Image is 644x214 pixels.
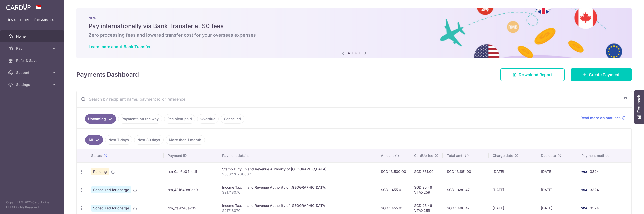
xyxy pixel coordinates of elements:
span: Scheduled for charge [91,205,131,212]
td: SGD 13,500.00 [377,162,410,181]
a: Payments on the way [118,114,162,124]
span: 3324 [590,188,599,192]
img: Bank transfer banner [76,8,632,58]
input: Search by recipient name, payment id or reference [77,91,620,107]
td: SGD 1,480.47 [443,181,489,199]
a: Cancelled [221,114,244,124]
span: Home [16,34,49,39]
span: Create Payment [589,72,620,78]
a: Overdue [197,114,219,124]
img: Bank Card [579,187,589,193]
button: Feedback - Show survey [634,90,644,124]
span: Pending [91,168,109,175]
div: Income Tax. Inland Revenue Authority of [GEOGRAPHIC_DATA] [222,185,373,190]
a: Next 30 days [134,135,164,145]
a: More than 1 month [166,135,205,145]
th: Payment ID [164,149,218,162]
span: Pay [16,46,49,51]
h4: Payments Dashboard [76,70,139,79]
span: Scheduled for charge [91,186,131,193]
span: Read more on statuses [581,115,621,120]
a: All [85,135,103,145]
p: [EMAIL_ADDRESS][DOMAIN_NAME] [8,18,56,23]
span: Support [16,70,49,75]
span: Due date [541,153,556,158]
a: Read more on statuses [581,115,626,120]
span: Amount [381,153,394,158]
span: Status [91,153,102,158]
p: S9171807C [222,190,373,195]
img: Bank Card [579,169,589,175]
td: SGD 1,455.01 [377,181,410,199]
div: Stamp Duty. Inland Revenue Authority of [GEOGRAPHIC_DATA] [222,167,373,172]
td: [DATE] [489,162,537,181]
span: Charge date [493,153,513,158]
span: 3324 [590,169,599,174]
img: Bank Card [579,205,589,211]
a: Recipient paid [164,114,195,124]
th: Payment method [577,149,631,162]
span: Refer & Save [16,58,49,63]
th: Payment details [218,149,377,162]
td: [DATE] [489,181,537,199]
span: Feedback [637,95,641,113]
td: [DATE] [537,181,577,199]
p: 2508278280887 [222,172,373,177]
a: Upcoming [85,114,116,124]
a: Learn more about Bank Transfer [89,44,151,49]
p: NEW [89,16,620,20]
a: Create Payment [571,68,632,81]
span: CardUp fee [414,153,433,158]
td: txn_48164080eb9 [164,181,218,199]
div: Income Tax. Inland Revenue Authority of [GEOGRAPHIC_DATA] [222,203,373,208]
td: SGD 351.00 [410,162,443,181]
td: SGD 25.46 VTAX25R [410,181,443,199]
h6: Zero processing fees and lowered transfer cost for your overseas expenses [89,32,620,38]
td: [DATE] [537,162,577,181]
td: txn_0ac6b04eddf [164,162,218,181]
h5: Pay internationally via Bank Transfer at $0 fees [89,22,620,30]
span: Download Report [519,72,552,78]
td: SGD 13,851.00 [443,162,489,181]
span: Total amt. [447,153,463,158]
span: Settings [16,82,49,87]
a: Next 7 days [105,135,132,145]
p: S9171807C [222,208,373,213]
img: CardUp [6,4,31,10]
a: Download Report [500,68,565,81]
span: 3324 [590,206,599,210]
